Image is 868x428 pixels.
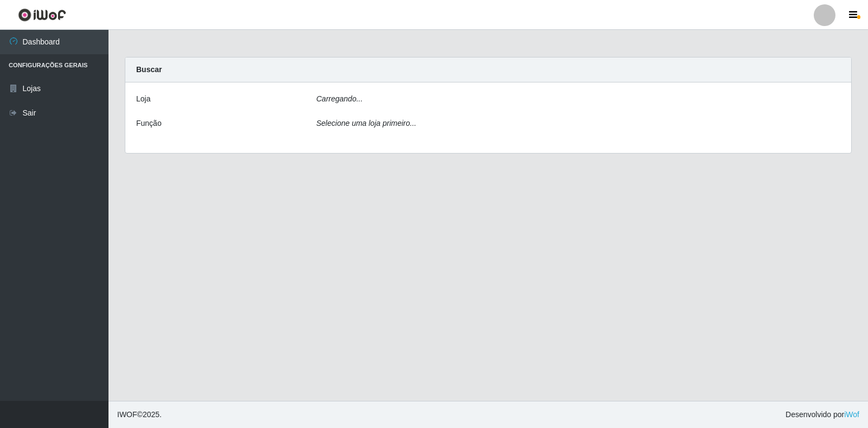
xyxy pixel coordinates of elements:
[117,410,137,419] span: IWOF
[136,93,150,105] label: Loja
[117,409,162,420] span: © 2025 .
[316,119,416,127] i: Selecione uma loja primeiro...
[316,94,363,103] i: Carregando...
[136,118,162,129] label: Função
[18,8,66,22] img: CoreUI Logo
[136,65,162,74] strong: Buscar
[844,410,859,419] a: iWof
[786,409,859,420] span: Desenvolvido por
